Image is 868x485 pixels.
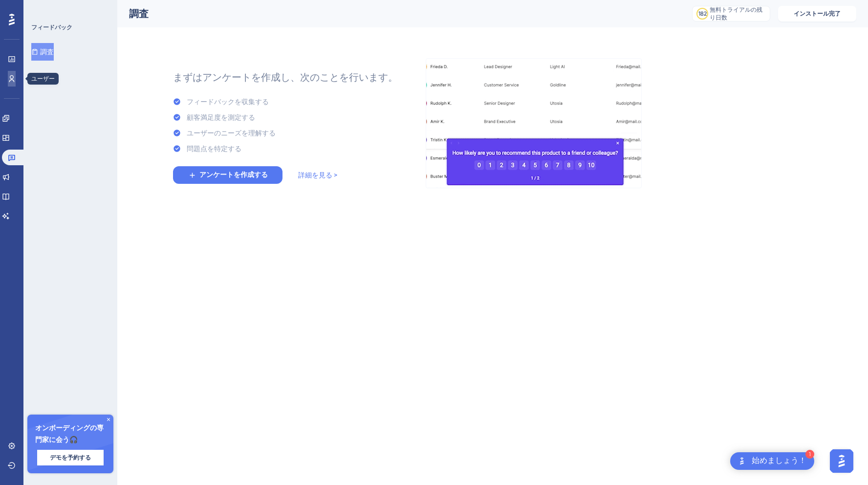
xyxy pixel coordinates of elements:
font: 182 [698,10,707,17]
font: デモを予約する [50,454,91,461]
font: 詳細を見る > [298,171,337,179]
img: ランチャー画像の代替テキスト [736,455,748,467]
font: まずはアンケートを作成し、次のことを行います。 [173,71,398,83]
a: 詳細を見る > [298,169,337,181]
font: インストール完了 [794,10,841,17]
font: オンボーディングの専門家に会う🎧 [35,424,104,444]
font: 調査 [129,8,149,20]
iframe: UserGuiding AIアシスタントランチャー [827,446,856,476]
font: アンケートを作成する [199,171,268,179]
font: フィードバックを収集する [187,98,269,106]
button: インストール完了 [778,6,856,22]
button: デモを予約する [37,450,104,465]
font: フィードバック [31,24,72,31]
button: アンケートを作成する [173,166,282,184]
font: 調査 [40,48,54,56]
font: ユーザーのニーズを理解する [187,129,276,137]
font: 無料トライアルの残り日数 [710,6,762,21]
button: 調査 [31,43,54,61]
font: 始めましょう！ [752,457,806,464]
font: 問題点を特定する [187,145,241,153]
img: b81bf5b5c10d0e3e90f664060979471a.gif [426,58,642,188]
font: 顧客満足度を測定する [187,113,255,121]
div: 「Get Started!」チェックリストを開く、残りのモジュール: 1 [730,452,814,470]
font: 1 [808,452,811,457]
